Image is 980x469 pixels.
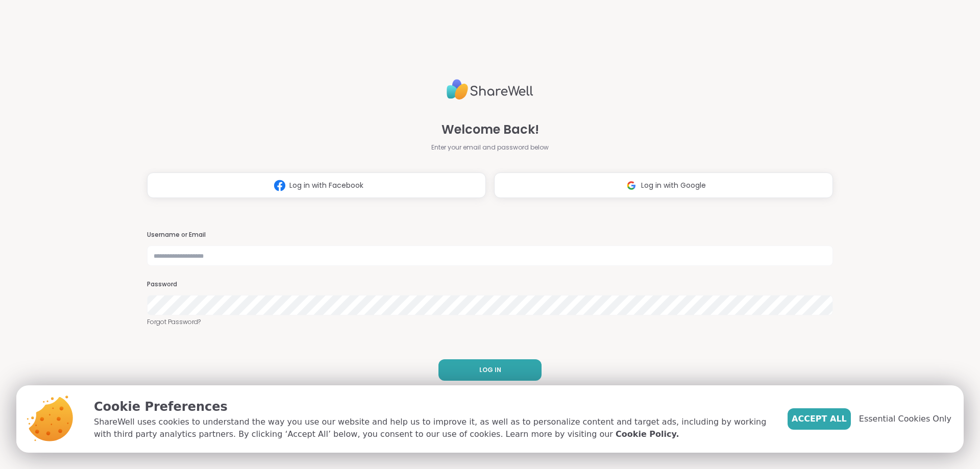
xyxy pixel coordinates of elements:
a: Sign up [516,385,542,394]
span: Welcome Back! [442,120,539,139]
p: ShareWell uses cookies to understand the way you use our website and help us to improve it, as we... [94,416,771,440]
span: Essential Cookies Only [859,413,951,425]
button: Log in with Google [494,172,833,198]
span: Log in with Facebook [289,180,363,191]
span: Accept All [792,413,847,425]
span: LOG IN [479,365,501,375]
img: ShareWell Logomark [622,176,641,195]
span: Enter your email and password below [431,143,549,152]
p: Cookie Preferences [94,398,771,416]
img: ShareWell Logomark [270,176,289,195]
button: LOG IN [438,359,542,381]
button: Accept All [788,408,851,430]
span: Log in with Google [641,180,706,191]
a: Cookie Policy. [616,428,679,440]
h3: Username or Email [147,231,833,239]
a: Forgot Password? [147,317,833,327]
button: Log in with Facebook [147,172,486,198]
h3: Password [147,280,833,289]
span: Don't have an account? [438,385,513,394]
img: ShareWell Logo [447,75,533,104]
